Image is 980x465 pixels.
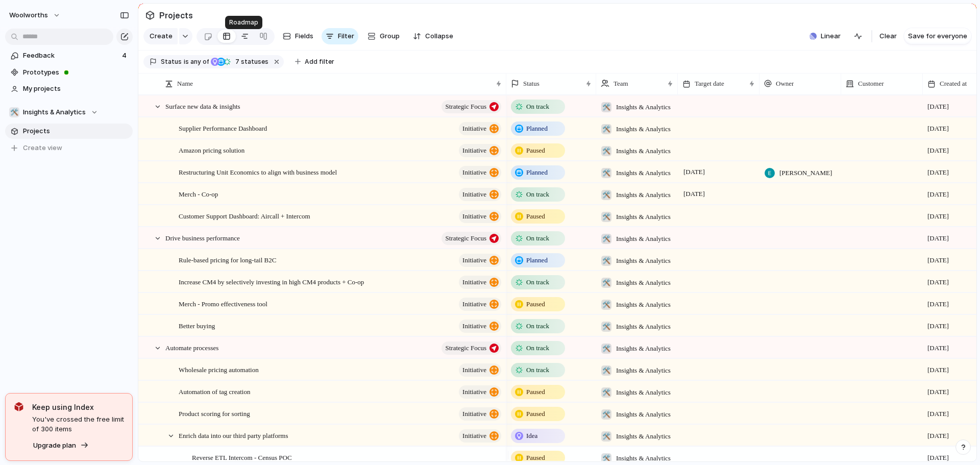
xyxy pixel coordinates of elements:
span: [DATE] [927,321,949,331]
span: On track [526,365,549,375]
span: [DATE] [927,365,949,375]
span: Idea [526,431,537,441]
span: initiative [462,297,486,311]
span: Insights & Analytics [616,278,671,288]
div: 🛠️ [601,102,611,112]
span: [DATE] [681,188,707,200]
span: [DATE] [927,255,949,265]
span: [DATE] [927,189,949,200]
div: 🛠️ [601,278,611,288]
span: Upgrade plan [33,440,76,451]
span: Product scoring for sorting [179,407,250,419]
span: Planned [526,255,548,265]
span: On track [526,277,549,287]
span: initiative [462,187,486,202]
span: Projects [23,126,129,136]
button: initiative [459,363,501,377]
span: Group [380,31,400,41]
span: Linear [821,31,841,41]
button: initiative [459,188,501,201]
span: [DATE] [927,387,949,397]
span: On track [526,189,549,200]
span: woolworths [9,10,48,20]
div: 🛠️ [601,300,611,310]
span: Insights & Analytics [616,124,671,134]
span: is [184,57,189,66]
div: 🛠️ [601,322,611,332]
span: Paused [526,409,545,419]
span: [DATE] [927,211,949,222]
span: Insights & Analytics [23,107,86,117]
span: Planned [526,124,548,134]
a: Projects [5,124,133,139]
span: Strategic Focus [445,100,486,114]
button: 🛠️Insights & Analytics [5,105,133,120]
span: Save for everyone [908,31,967,41]
span: Insights & Analytics [616,256,671,266]
span: Insights & Analytics [616,102,671,112]
div: Roadmap [225,16,262,29]
span: [DATE] [681,166,707,178]
button: Save for everyone [904,28,971,44]
span: You've crossed the free limit of 300 items [32,414,124,434]
button: Strategic Focus [442,341,501,355]
span: Feedback [23,51,119,61]
button: initiative [459,166,501,179]
button: Add filter [289,55,340,69]
span: Clear [879,31,897,41]
button: Collapse [409,28,457,44]
span: [DATE] [927,233,949,243]
span: Create [150,31,173,41]
span: Better buying [179,320,215,331]
span: 4 [122,51,129,61]
span: Strategic Focus [445,341,486,355]
span: Insights & Analytics [616,431,671,442]
button: Upgrade plan [30,438,92,453]
button: Fields [279,28,317,44]
span: Create view [23,143,62,153]
a: My projects [5,81,133,96]
span: initiative [462,275,486,289]
span: My projects [23,84,129,94]
div: 🛠️ [9,107,19,117]
span: Insights & Analytics [616,168,671,178]
span: Supplier Performance Dashboard [179,122,267,134]
span: initiative [462,165,486,180]
span: Insights & Analytics [616,300,671,310]
span: Drive business performance [165,232,240,243]
span: Paused [526,387,545,397]
button: isany of [182,56,211,67]
span: Strategic Focus [445,231,486,246]
span: any of [189,57,209,66]
span: initiative [462,429,486,443]
span: [DATE] [927,124,949,134]
span: Insights & Analytics [616,212,671,222]
span: Created at [940,79,967,89]
span: Planned [526,167,548,178]
span: On track [526,233,549,243]
span: [DATE] [927,343,949,353]
span: Automate processes [165,341,218,353]
span: [DATE] [927,299,949,309]
div: 🛠️ [601,387,611,398]
span: [PERSON_NAME] [779,168,832,178]
span: Automation of tag creation [179,385,250,397]
span: Insights & Analytics [616,387,671,398]
button: initiative [459,385,501,399]
span: Paused [526,145,545,156]
span: Fields [295,31,313,41]
span: Rule-based pricing for long-tail B2C [179,254,276,265]
span: Insights & Analytics [616,365,671,376]
span: initiative [462,407,486,421]
button: woolworths [5,7,66,23]
button: 7 statuses [210,56,271,67]
button: Group [362,28,405,44]
span: Prototypes [23,67,129,78]
span: initiative [462,319,486,333]
span: initiative [462,209,486,224]
button: Filter [322,28,358,44]
span: Collapse [425,31,453,41]
span: Insights & Analytics [616,146,671,156]
div: 🛠️ [601,146,611,156]
span: Enrich data into our third party platforms [179,429,288,441]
